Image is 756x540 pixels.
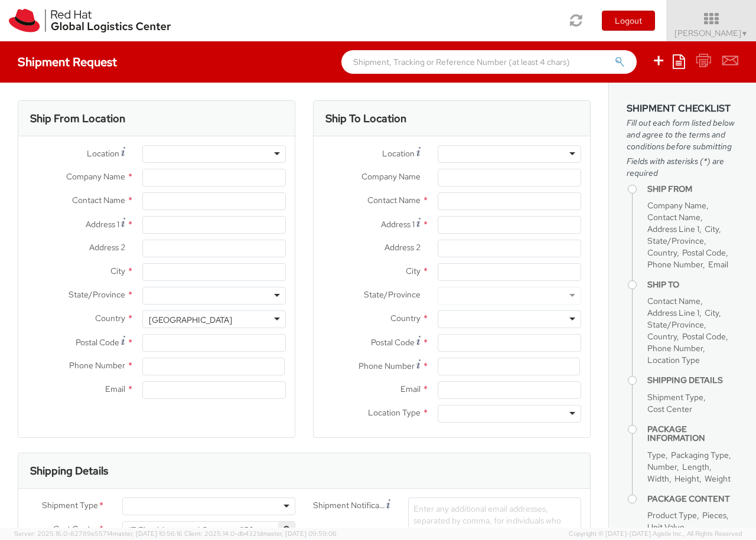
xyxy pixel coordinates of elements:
span: Pieces [702,510,726,521]
span: City [705,224,719,234]
h3: Ship From Location [30,113,125,125]
span: Company Name [647,200,706,211]
h4: Ship From [647,185,738,194]
span: Address 2 [89,242,125,253]
span: Number [647,462,677,472]
input: Shipment, Tracking or Reference Number (at least 4 chars) [341,50,637,74]
img: rh-logistics-00dfa346123c4ec078e1.svg [9,9,171,32]
span: Fill out each form listed below and agree to the terms and conditions before submitting [627,117,738,152]
span: Phone Number [647,259,703,270]
span: Cost Center [53,523,98,536]
span: Location [382,148,415,159]
span: Country [647,247,677,258]
h3: Shipping Details [30,465,108,477]
span: Country [390,313,421,323]
span: ▼ [741,29,748,38]
span: Postal Code [682,247,726,258]
h4: Package Information [647,425,738,443]
span: Location Type [647,355,700,365]
span: Shipment Notification [313,499,386,512]
span: Address 1 [86,219,119,230]
button: Logout [602,11,655,31]
span: master, [DATE] 09:59:06 [262,529,337,538]
span: Location Type [368,407,421,418]
span: Type [647,450,666,460]
span: IT Fixed Assets and Contracts 850 [122,521,295,539]
span: Weight [705,473,731,484]
span: Postal Code [76,337,119,348]
span: Address 1 [381,219,415,230]
span: Address Line 1 [647,307,699,318]
span: Address Line 1 [647,224,699,234]
span: Fields with asterisks (*) are required [627,155,738,179]
span: [PERSON_NAME] [674,28,748,38]
span: Server: 2025.16.0-82789e55714 [14,529,183,538]
h3: Shipment Checklist [627,103,738,114]
span: Email [400,384,421,394]
span: Client: 2025.14.0-db4321d [184,529,337,538]
span: Contact Name [647,296,700,306]
span: Shipment Type [42,499,98,513]
span: Address 2 [384,242,421,253]
span: Country [647,331,677,342]
span: Length [682,462,709,472]
span: Contact Name [72,195,125,205]
span: Packaging Type [671,450,729,460]
h4: Shipment Request [18,55,117,68]
span: Location [87,148,119,159]
span: State/Province [647,235,704,246]
span: Product Type [647,510,697,521]
span: Phone Number [359,361,415,371]
span: Cost Center [647,404,692,414]
h4: Package Content [647,495,738,503]
h3: Ship To Location [325,113,406,125]
span: Company Name [361,171,421,182]
span: Email [105,384,125,394]
span: Phone Number [647,343,703,354]
span: Postal Code [682,331,726,342]
span: City [110,266,125,276]
span: IT Fixed Assets and Contracts 850 [129,525,289,535]
span: Unit Value [647,522,685,532]
h4: Shipping Details [647,376,738,385]
span: Company Name [66,171,125,182]
span: Width [647,473,669,484]
span: City [705,307,719,318]
span: Height [674,473,699,484]
span: master, [DATE] 10:56:16 [113,529,183,538]
span: State/Province [364,289,421,300]
span: Copyright © [DATE]-[DATE] Agistix Inc., All Rights Reserved [569,529,742,539]
span: State/Province [69,289,125,300]
span: Contact Name [367,195,421,205]
span: State/Province [647,319,704,330]
span: Postal Code [371,337,415,348]
span: Contact Name [647,212,700,222]
span: Phone Number [69,360,125,371]
span: Email [708,259,728,270]
div: [GEOGRAPHIC_DATA] [149,314,232,326]
span: Country [95,313,125,323]
span: Shipment Type [647,392,703,402]
h4: Ship To [647,280,738,289]
span: City [406,266,421,276]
